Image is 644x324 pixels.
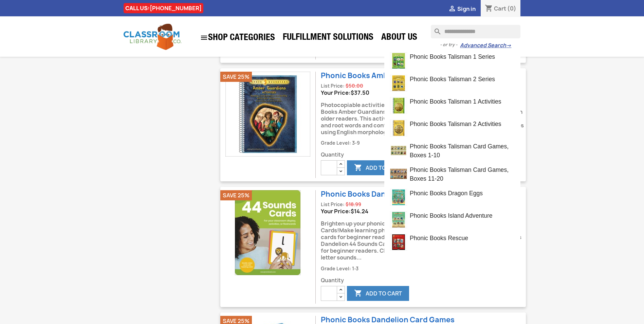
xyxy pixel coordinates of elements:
span: Phonic Books Dragon Eggs [410,190,483,197]
span: - or try - [440,41,460,48]
i: search [431,25,439,33]
span: Phonic Books Talisman Card Games, Boxes 11-20 [410,166,509,182]
span: → [506,42,511,49]
input: Quantity [321,160,337,175]
li: Save 25% [220,72,252,82]
i: shopping_cart [485,5,493,13]
i:  [354,290,362,298]
img: phonics-rescue.jpg [390,234,407,251]
span: Phonic Books Talisman 1 Series [410,53,495,60]
div: Your Price: [321,89,526,96]
span: Phonic Books Talisman 2 Activities [410,121,501,127]
span: Phonic Books Talisman 1 Activities [410,98,501,105]
img: Phonic Books Dandelion 44 Sounds Cards [225,190,310,275]
img: talisman-1-series-activities.jpg [390,97,407,114]
img: talisman-2-activities.jpg [390,120,407,137]
img: phonics-talisman-1-series.jpg [390,52,407,69]
i:  [354,164,362,172]
input: Search [431,25,520,38]
span: Phonic Books Rescue [410,235,468,241]
a: Advanced Search→ [460,42,511,49]
img: Phonic Books Amber Guardians Activities [225,72,310,157]
div: Photocopiable activities to accompany the set of ten books in Phonic Books Amber Guardians for in... [321,96,526,139]
img: Classroom Library Company [124,24,181,50]
span: List Price: [321,201,345,208]
span: Cart [494,5,506,12]
span: Grade Level: 1-3 [321,266,358,272]
span: Sign in [457,5,476,13]
a: Phonic Books Amber Guardians Activities [321,71,471,80]
span: Quantity [321,151,526,158]
span: Regular price [346,201,361,208]
a: Fulfillment Solutions [279,31,377,45]
img: talisman-card-games-boxes-1-10.jpg [390,142,407,159]
span: (0) [507,5,516,12]
input: Quantity [321,286,337,301]
li: Save 25% [220,190,252,200]
img: talisman-card-games-boxes-11-20.jpg [390,165,407,182]
span: List Price: [321,83,345,89]
a:  Sign in [448,5,476,13]
a: Phonic Books Dandelion 44 Sounds Cards [321,189,471,199]
a: About Us [378,31,421,45]
i:  [200,34,208,42]
span: Price [351,208,368,215]
span: Regular price [346,83,363,89]
span: Grade Level: 3-9 [321,140,360,146]
a: SHOP CATEGORIES [197,30,278,45]
i:  [448,5,456,13]
div: Your Price: [321,208,526,215]
button: Add to cart [347,286,409,301]
span: Phonic Books Talisman 2 Series [410,76,495,83]
button: Add to cart [347,160,409,175]
img: phonics-island-adventure.jpg [390,211,407,228]
span: Phonic Books Talisman Card Games, Boxes 1-10 [410,143,509,159]
span: Price [351,89,369,96]
div: Brighten up your phonics classroom display with these 44 Sounds Cards!Make learning phonics fun w... [321,215,526,265]
img: phonics-dragon-eggs.jpg [390,189,407,206]
div: CALL US: [124,3,203,13]
span: Quantity [321,277,526,284]
span: Phonic Books Island Adventure [410,212,493,219]
img: phonics-talisman-2-series.jpg [390,75,407,92]
a: [PHONE_NUMBER] [150,4,202,12]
